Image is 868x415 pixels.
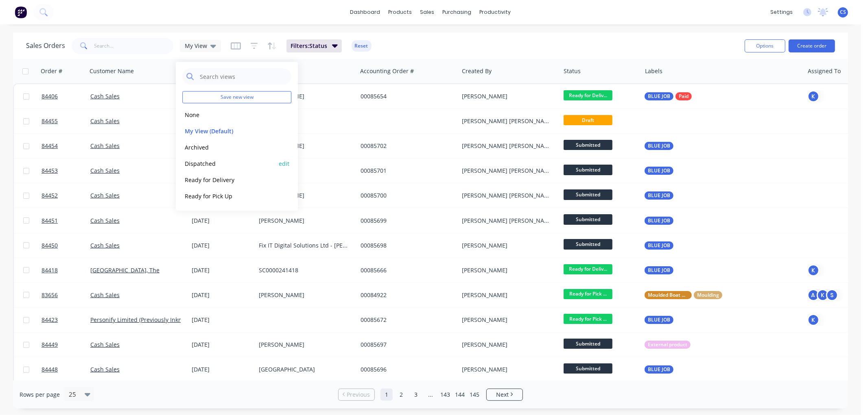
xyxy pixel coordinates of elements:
button: My View (Default) [182,126,275,136]
div: Accounting Order # [360,67,414,75]
span: 84448 [42,365,58,374]
div: [PERSON_NAME] [259,92,349,100]
span: Submitted [564,189,612,200]
span: BLUE JOB [648,191,670,200]
span: Paid [679,92,689,100]
div: S [826,289,838,301]
span: BLUE JOB [648,92,670,100]
div: K [807,314,820,326]
a: 84452 [42,183,90,208]
a: Cash Sales [90,217,120,224]
button: Filters:Status [286,39,342,52]
button: K [807,90,820,102]
div: [PERSON_NAME] [462,341,552,349]
a: Page 1 is your current page [380,389,393,401]
button: Create order [789,39,835,52]
a: 84455 [42,109,90,133]
span: Previous [347,391,370,399]
a: Page 2 [395,389,407,401]
div: 00085654 [361,92,451,100]
div: 00085672 [361,316,451,324]
div: [DATE] [192,217,252,225]
div: A [807,289,820,301]
a: Jump forward [424,389,437,401]
span: BLUE JOB [648,365,670,374]
div: 00085700 [361,191,451,200]
div: Created By [462,67,492,75]
div: [PERSON_NAME] [259,291,349,299]
button: Options [745,39,785,52]
span: Next [496,391,509,399]
button: BLUE JOB [645,191,673,200]
div: Fix IT Digital Solutions Ltd - [PERSON_NAME] [259,241,349,250]
a: Previous page [339,391,374,399]
a: 84450 [42,233,90,258]
div: [PERSON_NAME] [462,291,552,299]
button: BLUE JOBPaid [645,92,692,100]
span: BLUE JOB [648,217,670,225]
div: [PERSON_NAME] [PERSON_NAME] [462,217,552,225]
div: [DATE] [192,291,252,299]
div: [DATE] [192,316,252,324]
a: Cash Sales [90,142,120,150]
span: Submitted [564,239,612,249]
button: Archived [182,143,275,152]
div: K [817,289,829,301]
input: Search views [199,68,287,85]
a: 84454 [42,134,90,158]
div: productivity [476,6,515,18]
div: sales [416,6,439,18]
span: Submitted [564,339,612,349]
a: dashboard [346,6,385,18]
div: 00085699 [361,217,451,225]
a: Cash Sales [90,241,120,249]
span: Submitted [564,165,612,175]
span: Filters: Status [291,42,327,50]
div: products [385,6,416,18]
div: [PERSON_NAME] [PERSON_NAME] [462,167,552,175]
button: None [182,110,275,120]
button: BLUE JOB [645,365,673,374]
img: Factory [15,6,27,18]
a: 84453 [42,159,90,183]
span: BLUE JOB [648,241,670,250]
button: BLUE JOB [645,217,673,225]
span: Ready for Deliv... [564,264,612,274]
span: BLUE JOB [648,266,670,274]
span: Ready for Pick ... [564,314,612,324]
span: Submitted [564,363,612,374]
button: Ready for Pick Up [182,191,275,201]
a: Cash Sales [90,117,120,125]
div: [DATE] [192,365,252,374]
span: BLUE JOB [648,316,670,324]
h1: Sales Orders [26,42,65,50]
button: edit [279,159,289,168]
span: BLUE JOB [648,142,670,150]
button: BLUE JOB [645,316,673,324]
span: 84454 [42,142,58,150]
div: [DATE] [192,241,252,250]
div: [DATE] [192,341,252,349]
div: [PERSON_NAME] [462,316,552,324]
div: [DATE] [192,266,252,274]
div: settings [766,6,797,18]
span: Moulded Boat Window [648,291,689,299]
span: Rows per page [20,391,60,399]
a: Cash Sales [90,365,120,373]
span: BLUE JOB [648,167,670,175]
a: Cash Sales [90,167,120,174]
span: 83656 [42,291,58,299]
a: Personify Limited (Previously Inkman) [90,316,192,324]
span: Ready for Pick ... [564,289,612,299]
a: 84406 [42,84,90,109]
div: 00085697 [361,341,451,349]
input: Search... [94,38,174,54]
div: SC0000241418 [259,266,349,274]
span: 84452 [42,191,58,200]
button: BLUE JOB [645,142,673,150]
span: External product [648,341,687,349]
span: 84423 [42,316,58,324]
div: K [807,264,820,276]
span: 84406 [42,92,58,100]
